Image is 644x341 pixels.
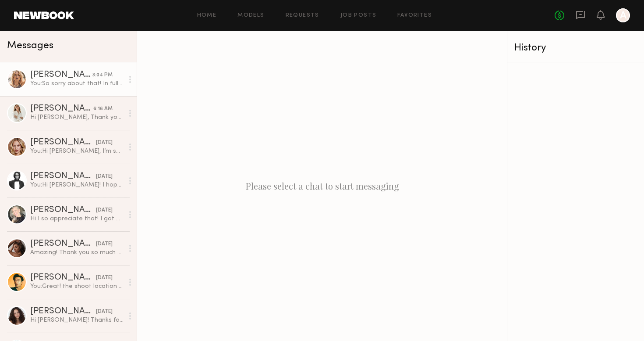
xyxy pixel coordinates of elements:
div: You: Hi [PERSON_NAME], I’m so sorry, but unfortunately we are going to have to cancel the contrac... [30,147,124,155]
div: Hi [PERSON_NAME], Thank you for the message! Noted and will see you [DATE] [30,113,124,122]
div: You: So sorry about that! In full transparency, I am hoping to cancel the contract for a full ref... [30,79,124,88]
div: [PERSON_NAME] [30,172,96,181]
div: [DATE] [96,172,113,181]
a: Job Posts [340,13,377,18]
div: [DATE] [96,240,113,248]
a: Favorites [397,13,432,18]
div: Hi [PERSON_NAME]! Thanks for reaching out, I am currently available :) [30,316,124,324]
div: You: Hi [PERSON_NAME]! I hope you're well! Checking in to see if you're still open and available ... [30,181,124,189]
a: Home [197,13,217,18]
div: [PERSON_NAME] [30,104,93,113]
div: Amazing! Thank you so much - looking forward to working with you guys! I’ll follow up if I have a... [30,248,124,257]
a: Models [237,13,264,18]
div: 6:16 AM [93,105,113,113]
div: [DATE] [96,206,113,215]
div: [PERSON_NAME] [30,71,92,79]
div: [PERSON_NAME] [30,138,96,147]
div: [PERSON_NAME] [30,273,96,282]
div: [PERSON_NAME] [30,307,96,316]
a: Requests [286,13,319,18]
a: A [616,8,630,22]
div: [DATE] [96,308,113,316]
span: Messages [7,41,53,51]
div: [PERSON_NAME] [30,206,96,215]
div: [DATE] [96,139,113,147]
div: [PERSON_NAME] [30,240,96,248]
div: [DATE] [96,274,113,282]
div: You: Great! the shoot location is located: [STREET_ADDRESS] [30,282,124,291]
div: History [514,43,637,53]
div: Hi I so appreciate that! I got booked for something else that day :-( if you change the day or do... [30,215,124,223]
div: 3:04 PM [92,71,113,79]
div: Please select a chat to start messaging [137,31,507,341]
